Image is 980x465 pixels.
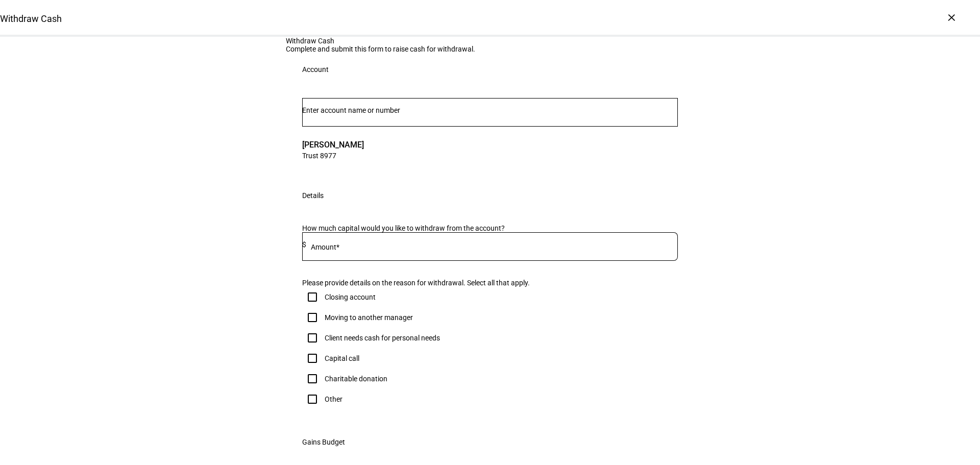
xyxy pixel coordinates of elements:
[302,65,329,74] div: Account
[302,139,364,151] span: [PERSON_NAME]
[302,224,678,232] div: How much capital would you like to withdraw from the account?
[286,37,694,45] div: Withdraw Cash
[286,45,694,53] div: Complete and submit this form to raise cash for withdrawal.
[302,240,306,249] span: $
[325,293,376,301] div: Closing account
[325,334,440,342] div: Client needs cash for personal needs
[325,313,413,322] div: Moving to another manager
[302,279,678,287] div: Please provide details on the reason for withdrawal. Select all that apply.
[325,354,359,362] div: Capital call
[302,106,678,114] input: Number
[325,395,342,403] div: Other
[302,191,324,200] div: Details
[302,151,364,160] span: Trust 8977
[311,243,339,251] mat-label: Amount*
[325,375,387,383] div: Charitable donation
[943,9,960,26] div: ×
[302,438,345,446] div: Gains Budget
